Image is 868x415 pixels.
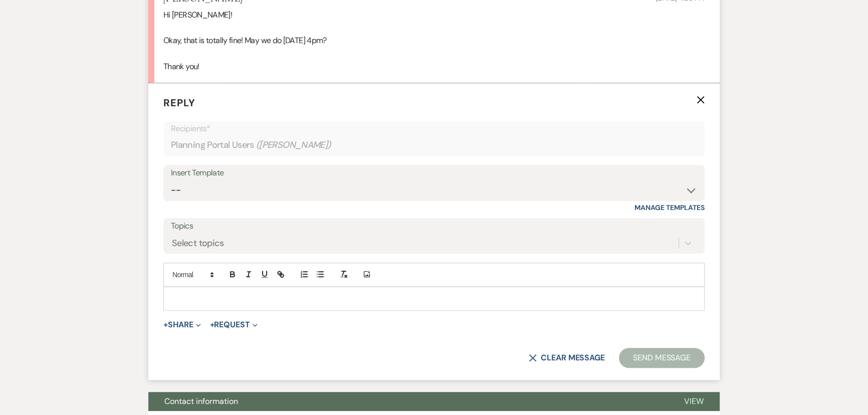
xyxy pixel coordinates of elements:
button: Request [210,321,258,329]
p: Hi [PERSON_NAME]! [163,9,705,22]
button: View [668,392,720,411]
span: + [210,321,214,329]
label: Topics [171,219,697,234]
p: Okay, that is totally fine! May we do [DATE] 4pm? [163,34,705,47]
span: View [684,396,704,406]
span: Contact information [164,396,238,406]
p: Recipients* [171,122,697,135]
button: Share [163,321,201,329]
span: ( [PERSON_NAME] ) [256,138,331,152]
span: + [163,321,168,329]
p: Thank you! [163,60,705,73]
a: Manage Templates [634,203,705,212]
div: Insert Template [171,166,697,180]
div: Planning Portal Users [171,135,697,155]
button: Send Message [619,348,705,368]
span: Reply [163,96,195,109]
button: Contact information [148,392,668,411]
button: Clear message [529,354,605,362]
div: Select topics [172,236,224,250]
